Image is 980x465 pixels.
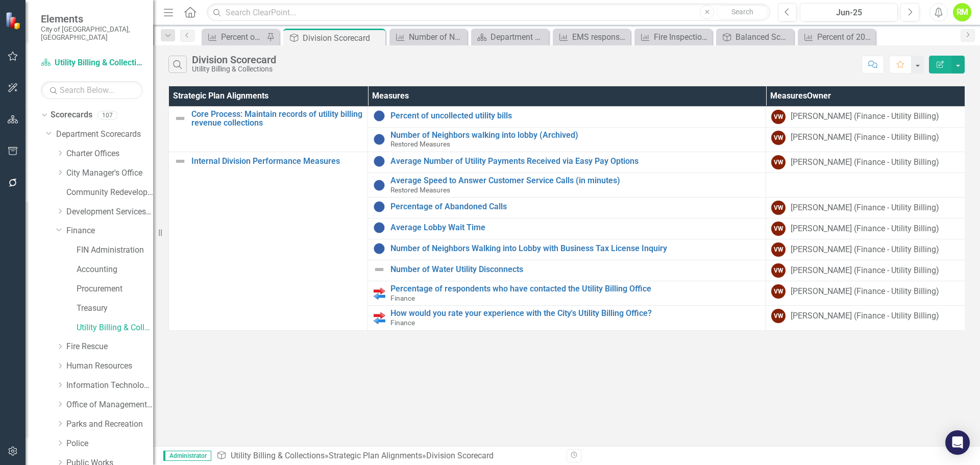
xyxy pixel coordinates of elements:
[771,110,786,124] div: VW
[736,31,791,43] div: Balanced Scorecard
[41,25,143,42] small: City of [GEOGRAPHIC_DATA], [GEOGRAPHIC_DATA]
[572,31,628,43] div: EMS response time ERF 3
[66,187,153,199] a: Community Redevelopment Agency
[191,157,362,166] a: Internal Division Performance Measures
[771,263,786,278] div: VW
[373,287,385,300] img: Output
[800,31,873,43] a: Percent of 2020A (Parks) [PERSON_NAME] proceeds spent and/or committed
[5,12,23,30] img: ClearPoint Strategy
[66,206,153,218] a: Development Services Department
[392,31,464,43] a: Number of Neighbors walking into lobby (Archived)
[368,152,766,173] td: Double-Click to Edit Right Click for Context Menu
[169,152,368,331] td: Double-Click to Edit Right Click for Context Menu
[390,111,761,120] a: Percent of uncollected utility bills
[41,13,143,25] span: Elements
[66,380,153,391] a: Information Technology Services
[766,306,965,330] td: Double-Click to Edit
[766,260,965,281] td: Double-Click to Edit
[731,8,753,16] span: Search
[221,31,264,43] div: Percent of uncollected utility bills
[771,309,786,323] div: VW
[66,167,153,179] a: City Manager's Office
[555,31,628,43] a: EMS response time ERF 3
[368,260,766,281] td: Double-Click to Edit Right Click for Context Menu
[791,244,939,256] div: [PERSON_NAME] (Finance - Utility Billing)
[791,202,939,214] div: [PERSON_NAME] (Finance - Utility Billing)
[56,129,153,140] a: Department Scorecards
[373,242,385,255] img: Information Unavailable
[192,54,276,65] div: Division Scorecard
[373,155,385,167] img: Information Unavailable
[204,31,264,43] a: Percent of uncollected utility bills
[390,309,761,318] a: How would you rate your experience with the City's Utility Billing Office?
[303,32,383,44] div: Division Scorecard
[373,312,385,324] img: Output
[390,319,415,327] span: Finance
[373,179,385,191] img: Information Unavailable
[791,111,939,123] div: [PERSON_NAME] (Finance - Utility Billing)
[66,148,153,160] a: Charter Offices
[373,110,385,122] img: Information Unavailable
[766,239,965,260] td: Double-Click to Edit
[368,106,766,127] td: Double-Click to Edit Right Click for Context Menu
[953,3,971,21] button: RM
[390,186,450,194] span: Restored Measures
[368,306,766,330] td: Double-Click to Edit Right Click for Context Menu
[51,109,92,121] a: Scorecards
[368,198,766,218] td: Double-Click to Edit Right Click for Context Menu
[163,451,211,461] span: Administrator
[771,131,786,145] div: VW
[368,127,766,152] td: Double-Click to Edit Right Click for Context Menu
[791,223,939,235] div: [PERSON_NAME] (Finance - Utility Billing)
[66,438,153,450] a: Police
[77,264,153,276] a: Accounting
[766,218,965,239] td: Double-Click to Edit
[719,31,791,43] a: Balanced Scorecard
[390,131,761,140] a: Number of Neighbors walking into lobby (Archived)
[945,430,970,455] div: Open Intercom Messenger
[766,281,965,306] td: Double-Click to Edit
[207,4,770,21] input: Search ClearPoint...
[791,132,939,143] div: [PERSON_NAME] (Finance - Utility Billing)
[491,31,546,43] div: Department Scorecard
[426,451,494,460] div: Division Scorecard
[791,157,939,168] div: [PERSON_NAME] (Finance - Utility Billing)
[803,7,894,19] div: Jun-25
[373,133,385,145] img: Information Unavailable
[390,265,761,274] a: Number of Water Utility Disconnects
[717,5,768,19] button: Search
[373,201,385,213] img: Information Unavailable
[390,140,450,148] span: Restored Measures
[66,225,153,237] a: Finance
[390,202,761,211] a: Percentage of Abandoned Calls
[800,3,898,21] button: Jun-25
[390,157,761,166] a: Average Number of Utility Payments Received via Easy Pay Options
[66,399,153,411] a: Office of Management and Budget
[41,57,143,69] a: Utility Billing & Collections
[791,310,939,322] div: [PERSON_NAME] (Finance - Utility Billing)
[390,176,761,185] a: Average Speed to Answer Customer Service Calls (in minutes)
[409,31,464,43] div: Number of Neighbors walking into lobby (Archived)
[169,106,368,152] td: Double-Click to Edit Right Click for Context Menu
[771,242,786,257] div: VW
[390,244,761,253] a: Number of Neighbors Walking into Lobby with Business Tax License Inquiry
[231,451,325,460] a: Utility Billing & Collections
[368,218,766,239] td: Double-Click to Edit Right Click for Context Menu
[192,65,276,73] div: Utility Billing & Collections
[373,222,385,234] img: Information Unavailable
[771,155,786,169] div: VW
[390,223,761,232] a: Average Lobby Wait Time
[77,322,153,334] a: Utility Billing & Collections
[66,419,153,430] a: Parks and Recreation
[771,201,786,215] div: VW
[791,265,939,277] div: [PERSON_NAME] (Finance - Utility Billing)
[771,284,786,299] div: VW
[390,294,415,302] span: Finance
[191,110,362,128] a: Core Process: Maintain records of utility billing revenue collections
[66,341,153,353] a: Fire Rescue
[766,152,965,173] td: Double-Click to Edit
[817,31,873,43] div: Percent of 2020A (Parks) [PERSON_NAME] proceeds spent and/or committed
[766,173,965,198] td: Double-Click to Edit
[41,81,143,99] input: Search Below...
